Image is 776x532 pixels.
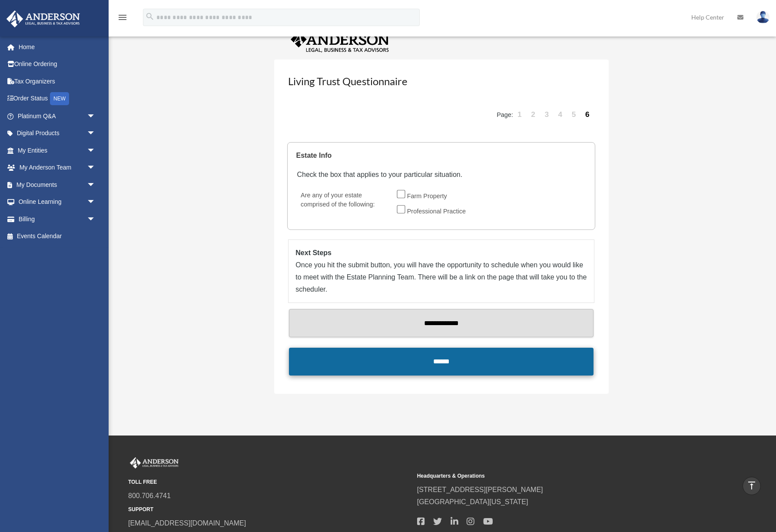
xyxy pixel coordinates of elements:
[581,102,594,128] a: 6
[417,498,528,505] a: [GEOGRAPHIC_DATA][US_STATE]
[746,480,757,491] i: vertical_align_top
[497,111,513,118] span: Page:
[50,92,69,105] div: NEW
[6,176,109,193] a: My Documentsarrow_drop_down
[287,73,595,95] h3: Living Trust Questionnaire
[117,12,128,23] i: menu
[6,38,109,56] a: Home
[117,15,128,23] a: menu
[541,102,553,128] a: 3
[6,56,109,73] a: Online Ordering
[87,176,104,194] span: arrow_drop_down
[128,457,180,469] img: Anderson Advisors Platinum Portal
[6,90,109,108] a: Order StatusNEW
[568,102,580,128] a: 5
[128,505,411,514] small: SUPPORT
[4,10,83,27] img: Anderson Advisors Platinum Portal
[6,125,109,142] a: Digital Productsarrow_drop_down
[417,486,543,493] a: [STREET_ADDRESS][PERSON_NAME]
[554,102,567,128] a: 4
[6,228,109,245] a: Events Calendar
[145,12,155,21] i: search
[87,193,104,211] span: arrow_drop_down
[128,492,171,499] a: 800.706.4741
[297,190,391,220] label: Are any of your estate comprised of the following:
[527,102,540,128] a: 2
[296,150,583,162] div: Estate Info
[295,259,587,296] p: Once you hit the submit button, you will have the opportunity to schedule when you would like to ...
[87,142,104,160] span: arrow_drop_down
[87,210,104,228] span: arrow_drop_down
[405,205,470,219] label: Professional Practice
[6,73,109,90] a: Tax Organizers
[128,519,246,527] a: [EMAIL_ADDRESS][DOMAIN_NAME]
[6,107,109,125] a: Platinum Q&Aarrow_drop_down
[756,11,769,23] img: User Pic
[514,102,526,128] a: 1
[6,159,109,176] a: My Anderson Teamarrow_drop_down
[6,142,109,159] a: My Entitiesarrow_drop_down
[417,472,700,481] small: Headquarters & Operations
[87,107,104,125] span: arrow_drop_down
[128,478,411,487] small: TOLL FREE
[295,249,332,256] strong: Next Steps
[6,210,109,228] a: Billingarrow_drop_down
[405,190,451,203] label: Farm Property
[87,125,104,143] span: arrow_drop_down
[6,193,109,211] a: Online Learningarrow_drop_down
[743,477,761,495] a: vertical_align_top
[87,159,104,177] span: arrow_drop_down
